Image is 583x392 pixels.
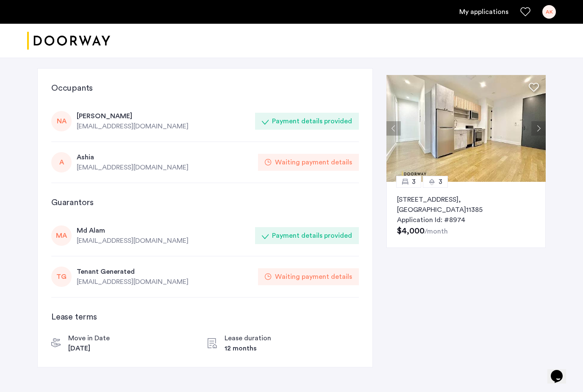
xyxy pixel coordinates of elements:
[77,277,253,287] div: [EMAIL_ADDRESS][DOMAIN_NAME]
[386,75,546,182] img: 2016_638584721803142027.jpeg
[77,225,250,236] div: Md Alam
[225,333,271,343] div: Lease duration
[386,182,546,248] a: 33[STREET_ADDRESS], [GEOGRAPHIC_DATA]11385Application Id: #8974
[412,177,416,187] span: 3
[51,152,72,172] div: A
[547,358,575,384] iframe: chat widget
[68,343,110,353] div: [DATE]
[542,5,556,19] div: AK
[425,228,448,235] sub: /month
[77,111,250,121] div: [PERSON_NAME]
[225,343,271,353] div: 12 months
[77,152,253,162] div: Ashia
[520,7,530,17] a: Favorites
[77,162,253,172] div: [EMAIL_ADDRESS][DOMAIN_NAME]
[77,267,253,277] div: Tenant Generated
[51,225,72,246] div: MA
[51,82,359,94] h3: Occupants
[27,25,110,57] a: Cazamio logo
[68,333,110,343] div: Move in Date
[397,195,535,215] p: [STREET_ADDRESS] 11385
[77,121,250,131] div: [EMAIL_ADDRESS][DOMAIN_NAME]
[386,121,401,136] button: Previous apartment
[397,227,425,235] span: $4,000
[275,272,352,282] div: Waiting payment details
[51,197,359,209] h3: Guarantors
[51,111,72,131] div: NA
[439,177,442,187] span: 3
[272,116,352,126] div: Payment details provided
[27,25,110,57] img: logo
[77,236,250,246] div: [EMAIL_ADDRESS][DOMAIN_NAME]
[272,231,352,241] div: Payment details provided
[51,267,72,287] div: TG
[51,311,359,323] h3: Lease terms
[397,217,465,223] span: Application Id: #8974
[275,157,352,167] div: Waiting payment details
[531,121,546,136] button: Next apartment
[459,7,508,17] a: My application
